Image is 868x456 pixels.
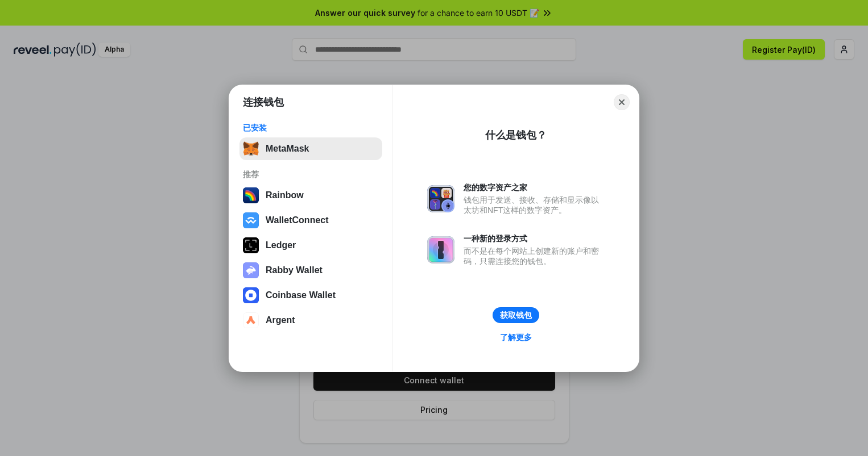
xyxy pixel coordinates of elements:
div: Coinbase Wallet [266,290,336,300]
div: 钱包用于发送、接收、存储和显示像以太坊和NFT这样的数字资产。 [464,195,605,215]
img: svg+xml,%3Csvg%20width%3D%2228%22%20height%3D%2228%22%20viewBox%3D%220%200%2028%2028%22%20fill%3D... [243,212,259,228]
button: MetaMask [239,137,382,160]
button: Close [614,94,630,110]
a: 了解更多 [493,330,539,345]
div: Rainbow [266,190,304,200]
div: 而不是在每个网站上创建新的账户和密码，只需连接您的钱包。 [464,246,605,266]
div: Rabby Wallet [266,265,323,275]
img: svg+xml,%3Csvg%20xmlns%3D%22http%3A%2F%2Fwww.w3.org%2F2000%2Fsvg%22%20fill%3D%22none%22%20viewBox... [427,236,454,263]
div: Ledger [266,240,296,250]
img: svg+xml,%3Csvg%20width%3D%22120%22%20height%3D%22120%22%20viewBox%3D%220%200%20120%20120%22%20fil... [243,187,259,203]
div: MetaMask [266,144,309,154]
button: 获取钱包 [493,307,539,323]
button: Rainbow [239,184,382,207]
div: Argent [266,315,295,325]
button: Ledger [239,234,382,257]
div: 推荐 [243,169,379,179]
div: 什么是钱包？ [485,128,547,142]
div: 获取钱包 [500,310,532,320]
img: svg+xml,%3Csvg%20xmlns%3D%22http%3A%2F%2Fwww.w3.org%2F2000%2Fsvg%22%20fill%3D%22none%22%20viewBox... [427,185,454,212]
div: 已安装 [243,123,379,133]
div: WalletConnect [266,215,329,225]
button: WalletConnect [239,209,382,232]
h1: 连接钱包 [243,95,284,109]
div: 了解更多 [500,332,532,342]
div: 您的数字资产之家 [464,182,605,193]
img: svg+xml,%3Csvg%20fill%3D%22none%22%20height%3D%2233%22%20viewBox%3D%220%200%2035%2033%22%20width%... [243,141,259,157]
img: svg+xml,%3Csvg%20width%3D%2228%22%20height%3D%2228%22%20viewBox%3D%220%200%2028%2028%22%20fill%3D... [243,312,259,328]
img: svg+xml,%3Csvg%20xmlns%3D%22http%3A%2F%2Fwww.w3.org%2F2000%2Fsvg%22%20width%3D%2228%22%20height%3... [243,237,259,253]
img: svg+xml,%3Csvg%20width%3D%2228%22%20height%3D%2228%22%20viewBox%3D%220%200%2028%2028%22%20fill%3D... [243,287,259,303]
button: Rabby Wallet [239,259,382,282]
img: svg+xml,%3Csvg%20xmlns%3D%22http%3A%2F%2Fwww.w3.org%2F2000%2Fsvg%22%20fill%3D%22none%22%20viewBox... [243,262,259,278]
button: Coinbase Wallet [239,284,382,307]
div: 一种新的登录方式 [464,233,605,244]
button: Argent [239,309,382,332]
